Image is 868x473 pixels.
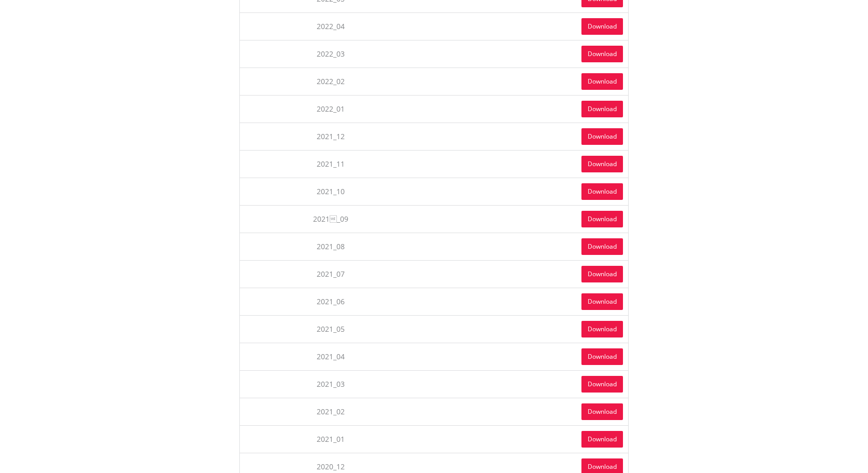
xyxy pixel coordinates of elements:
td: 2021_01 [240,425,422,453]
a: Download [581,431,623,448]
a: Download [581,46,623,62]
td: 2022_03 [240,40,422,67]
td: 2022_02 [240,67,422,95]
td: 2021_10 [240,178,422,205]
a: Download [581,18,623,35]
a: Download [581,101,623,117]
a: Download [581,238,623,255]
td: 2021 _09 [240,205,422,233]
a: Download [581,183,623,200]
a: Download [581,73,623,90]
td: 2022_01 [240,95,422,123]
td: 2021_02 [240,398,422,425]
a: Download [581,348,623,365]
td: 2021_05 [240,315,422,343]
a: Download [581,376,623,393]
td: 2021_11 [240,150,422,178]
td: 2021_04 [240,343,422,370]
a: Download [581,403,623,420]
a: Download [581,156,623,172]
a: Download [581,293,623,310]
a: Download [581,321,623,337]
td: 2021_12 [240,123,422,150]
a: Download [581,128,623,145]
td: 2021_03 [240,370,422,398]
a: Download [581,266,623,282]
a: Download [581,211,623,227]
td: 2021_08 [240,233,422,260]
td: 2021_06 [240,288,422,315]
td: 2022_04 [240,12,422,40]
td: 2021_07 [240,260,422,288]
